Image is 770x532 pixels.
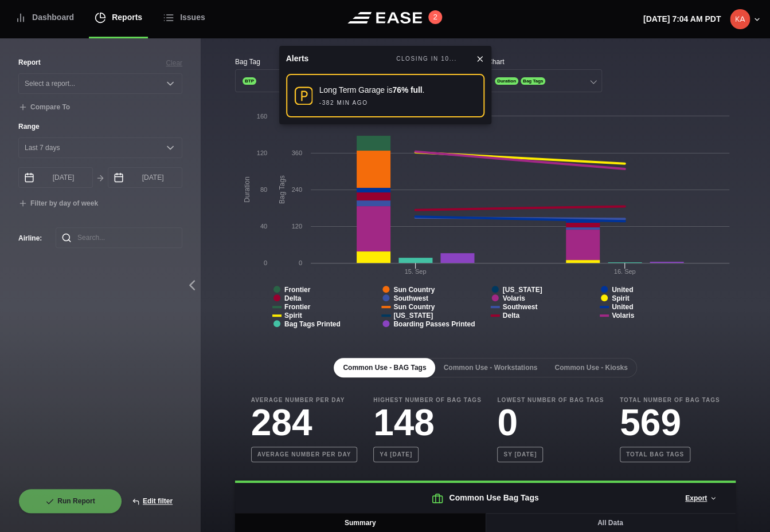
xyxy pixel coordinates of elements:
[487,57,602,67] div: Chart
[487,69,602,92] button: DurationBag Tags
[299,259,302,266] text: 0
[166,58,182,68] button: Clear
[334,358,435,377] button: Common Use - BAG Tags
[260,223,267,230] text: 40
[503,294,525,302] tspan: Volaris
[497,396,604,404] b: Lowest Number of Bag Tags
[18,233,37,243] label: Airline :
[56,227,182,248] input: Search...
[495,77,518,85] span: Duration
[251,447,358,462] b: Average number per day
[396,54,457,64] div: CLOSING IN 10...
[614,268,636,275] tspan: 16. Sep
[521,77,545,85] span: Bag Tags
[393,286,435,294] tspan: Sun Country
[18,199,98,208] button: Filter by day of week
[251,396,358,404] b: Average Number Per Day
[18,57,41,68] label: Report
[122,488,182,514] button: Edit filter
[235,57,350,67] div: Bag Tag
[620,396,720,404] b: Total Number of Bag Tags
[373,447,419,462] b: Y4 [DATE]
[243,77,256,85] span: BTP
[319,98,368,107] div: -382 MIN AGO
[235,483,736,513] h2: Common Use Bag Tags
[675,486,726,511] button: Export
[393,312,433,320] tspan: [US_STATE]
[612,286,633,294] tspan: United
[373,404,482,441] h3: 148
[292,149,302,156] text: 360
[620,447,690,462] b: Total bag tags
[612,303,633,311] tspan: United
[251,404,358,441] h3: 284
[286,53,309,65] div: Alerts
[620,404,720,441] h3: 569
[319,84,424,96] div: Long Term Garage is .
[284,286,311,294] tspan: Frontier
[497,447,543,462] b: SY [DATE]
[393,303,435,311] tspan: Sun Country
[235,69,350,92] button: BTP
[264,259,267,266] text: 0
[257,149,267,156] text: 120
[393,294,428,302] tspan: Southwest
[284,312,302,320] tspan: Spirit
[730,9,750,29] img: 0c8087e687f139fc6611fe4bca07326e
[612,312,634,320] tspan: Volaris
[503,303,538,311] tspan: Southwest
[18,121,182,132] label: Range
[18,167,93,188] input: mm/dd/yyyy
[545,358,636,377] button: Common Use - Kiosks
[612,294,630,302] tspan: Spirit
[260,186,267,193] text: 80
[428,10,442,24] button: 2
[292,223,302,230] text: 120
[497,404,604,441] h3: 0
[284,320,341,328] tspan: Bag Tags Printed
[284,294,302,302] tspan: Delta
[503,286,542,294] tspan: [US_STATE]
[405,268,427,275] tspan: 15. Sep
[643,13,721,25] p: [DATE] 7:04 AM PDT
[392,85,422,94] strong: 76% full
[393,320,475,328] tspan: Boarding Passes Printed
[503,312,520,320] tspan: Delta
[373,396,482,404] b: Highest Number of Bag Tags
[278,175,286,204] tspan: Bag Tags
[18,103,70,112] button: Compare To
[292,186,302,193] text: 240
[243,176,251,202] tspan: Duration
[108,167,182,188] input: mm/dd/yyyy
[284,303,311,311] tspan: Frontier
[434,358,546,377] button: Common Use - Workstations
[257,113,267,120] text: 160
